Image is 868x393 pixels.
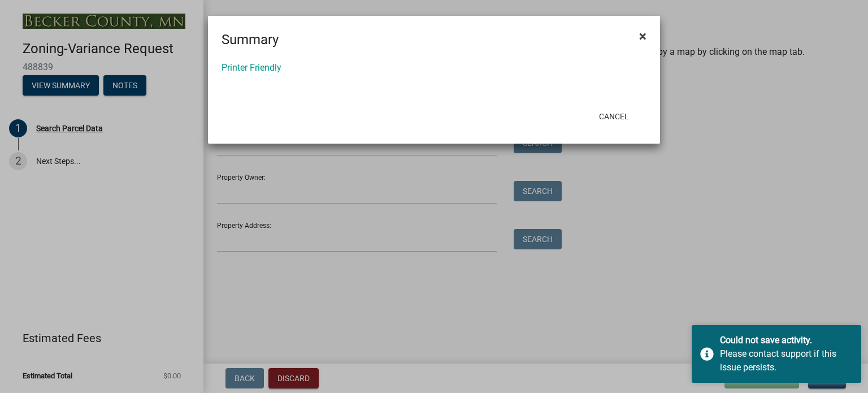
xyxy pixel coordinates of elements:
h4: Summary [222,29,279,50]
span: × [639,28,646,44]
div: Please contact support if this issue persists. [720,347,853,374]
button: Cancel [590,106,638,127]
button: Close [630,20,656,52]
div: Could not save activity. [720,334,853,347]
a: Printer Friendly [222,62,281,73]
